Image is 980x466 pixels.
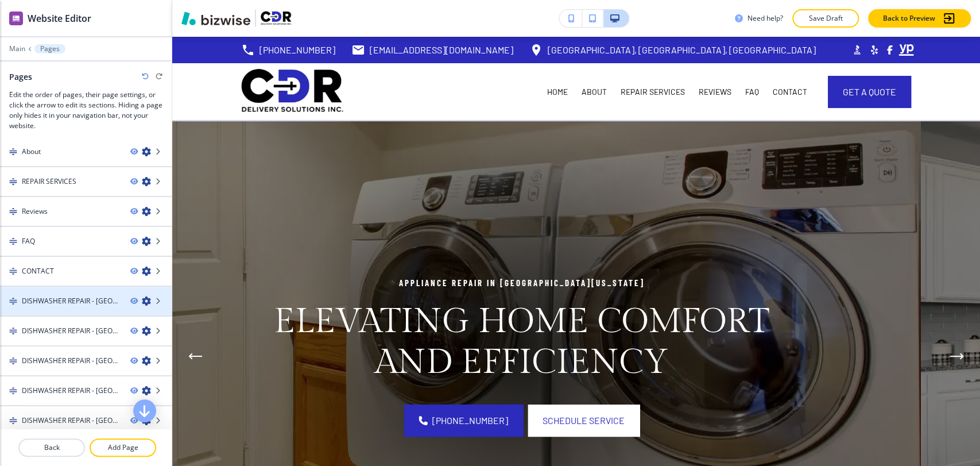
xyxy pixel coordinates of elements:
[582,86,607,98] p: About
[621,86,685,98] p: REPAIR SERVICES
[90,438,156,457] button: Add Page
[946,345,969,368] div: Next Slide
[257,301,787,383] p: ELEVATING HOME COMFORT AND EFFICIENCY
[547,86,568,98] p: HOME
[259,41,335,59] p: [PHONE_NUMBER]
[883,13,935,24] p: Back to Preview
[9,297,17,305] img: Drag
[22,266,54,276] h4: CONTACT
[22,236,35,247] h4: FAQ
[22,415,121,426] h4: DISHWASHER REPAIR - [GEOGRAPHIC_DATA][PERSON_NAME], [GEOGRAPHIC_DATA]
[20,442,84,453] p: Back
[34,44,65,53] button: Pages
[9,90,162,131] h3: Edit the order of pages, their page settings, or click the arrow to edit its sections. Hiding a p...
[868,9,971,28] button: Back to Preview
[529,41,816,59] a: [GEOGRAPHIC_DATA], [GEOGRAPHIC_DATA], [GEOGRAPHIC_DATA]
[773,86,807,98] p: CONTACT
[22,356,121,366] h4: DISHWASHER REPAIR - [GEOGRAPHIC_DATA], [GEOGRAPHIC_DATA]
[9,207,17,215] img: Drag
[528,405,640,437] button: Schedule Service
[9,387,17,395] img: Drag
[9,178,17,186] img: Drag
[9,45,25,53] button: Main
[91,442,155,453] p: Add Page
[699,86,731,98] p: Reviews
[9,417,17,425] img: Drag
[9,148,17,156] img: Drag
[548,41,816,59] p: [GEOGRAPHIC_DATA], [GEOGRAPHIC_DATA], [GEOGRAPHIC_DATA]
[9,11,23,25] img: editor icon
[807,13,844,24] p: Save Draft
[184,345,207,368] button: Previous Hero Image
[22,296,121,306] h4: DISHWASHER REPAIR - [GEOGRAPHIC_DATA], [GEOGRAPHIC_DATA]
[261,11,292,25] img: Your Logo
[351,41,513,59] a: [EMAIL_ADDRESS][DOMAIN_NAME]
[946,345,969,368] button: Next Hero Image
[828,76,911,108] button: GET A QUOTE
[9,267,17,275] img: Drag
[745,86,759,98] p: FAQ
[9,327,17,335] img: Drag
[181,11,250,25] img: Bizwise Logo
[22,386,121,396] h4: DISHWASHER REPAIR - [GEOGRAPHIC_DATA], [GEOGRAPHIC_DATA]
[241,41,335,59] a: [PHONE_NUMBER]
[22,176,76,187] h4: REPAIR SERVICES
[28,11,91,25] h2: Website Editor
[22,326,121,336] h4: DISHWASHER REPAIR - [GEOGRAPHIC_DATA], [GEOGRAPHIC_DATA]
[404,405,523,437] a: [PHONE_NUMBER]
[9,237,17,245] img: Drag
[543,414,625,428] span: Schedule Service
[40,45,60,53] p: Pages
[747,13,783,24] h3: Need help?
[22,206,48,217] h4: Reviews
[9,71,32,83] h2: Pages
[241,68,343,116] img: CDR Delivery Solutions Inc.
[22,147,41,157] h4: About
[9,357,17,365] img: Drag
[843,85,896,99] span: GET A QUOTE
[257,276,787,290] p: Appliance Repair In [GEOGRAPHIC_DATA][US_STATE]
[184,345,207,368] div: Previous Slide
[792,9,859,28] button: Save Draft
[432,414,508,428] span: [PHONE_NUMBER]
[370,41,513,59] p: [EMAIL_ADDRESS][DOMAIN_NAME]
[18,438,85,457] button: Back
